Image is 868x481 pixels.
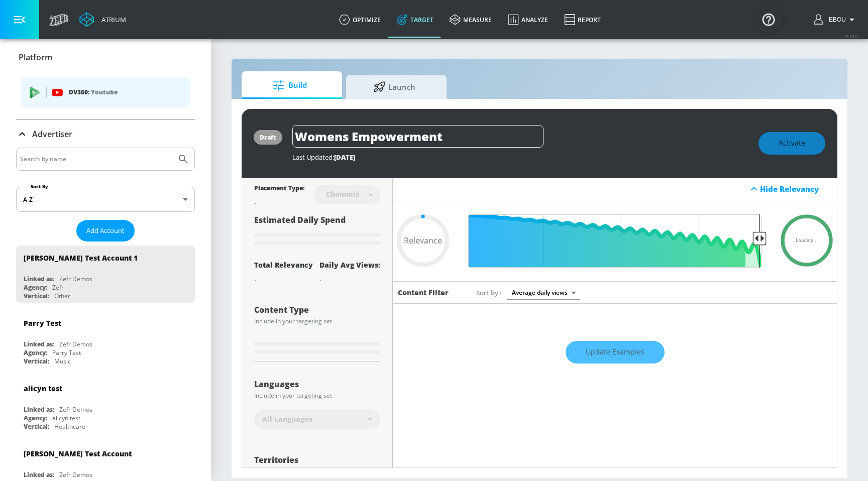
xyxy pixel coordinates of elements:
[54,292,70,300] div: Other
[86,225,125,236] span: Add Account
[24,318,61,328] div: Parry Test
[252,73,328,97] span: Build
[760,184,831,194] div: Hide Relevancy
[32,129,72,140] p: Advertiser
[254,260,313,270] div: Total Relevancy
[254,380,380,388] div: Languages
[76,220,135,242] button: Add Account
[389,2,442,38] a: Target
[825,16,846,23] span: login as: ebou.njie@zefr.com
[16,246,195,303] div: [PERSON_NAME] Test Account 1Linked as:Zefr DemosAgency:ZefrVertical:Other
[54,357,71,366] div: Music
[16,71,195,119] div: Platform
[796,238,818,244] span: Loading...
[442,2,500,38] a: measure
[16,311,195,368] div: Parry TestLinked as:Zefr DemosAgency:Parry TestVertical:Music
[254,214,380,248] div: Estimated Daily Spend
[254,184,304,194] div: Placement Type:
[24,405,54,414] div: Linked as:
[21,73,190,114] ul: list of platforms
[556,2,609,38] a: Report
[262,414,312,424] span: All Languages
[52,414,80,422] div: alicyn test
[254,306,380,314] div: Content Type
[24,348,47,357] div: Agency:
[24,340,54,348] div: Linked as:
[52,283,64,292] div: Zefr
[844,33,858,39] span: v 4.19.0
[24,283,47,292] div: Agency:
[356,75,432,99] span: Launch
[16,376,195,433] div: alicyn testLinked as:Zefr DemosAgency:alicyn testVertical:Healthcare
[321,190,364,198] div: Channels
[254,318,380,324] div: Include in your targeting set
[331,2,389,38] a: optimize
[24,449,132,458] div: [PERSON_NAME] Test Account
[254,214,346,225] span: Estimated Daily Spend
[24,292,49,300] div: Vertical:
[754,5,783,33] button: Open Resource Center
[91,87,118,97] p: Youtube
[52,348,81,357] div: Parry Test
[404,236,442,245] span: Relevance
[476,288,502,297] span: Sort by
[97,15,126,24] div: Atrium
[507,286,580,299] div: Average daily views
[319,260,380,270] div: Daily Avg Views:
[398,288,449,297] h6: Content Filter
[59,275,92,283] div: Zefr Demos
[254,409,380,429] div: All Languages
[21,77,190,107] div: DV360: Youtube
[59,405,92,414] div: Zefr Demos
[254,456,380,464] div: Territories
[59,340,92,348] div: Zefr Demos
[16,120,195,148] div: Advertiser
[463,214,767,268] input: Final Threshold
[254,393,380,399] div: Include in your targeting set
[292,153,748,162] div: Last Updated:
[16,187,195,212] div: A-Z
[59,470,92,479] div: Zefr Demos
[334,153,355,162] span: [DATE]
[500,2,556,38] a: Analyze
[29,183,50,190] label: Sort By
[24,253,138,263] div: [PERSON_NAME] Test Account 1
[79,12,126,27] a: Atrium
[24,470,54,479] div: Linked as:
[16,43,195,71] div: Platform
[20,153,172,166] input: Search by name
[24,422,49,431] div: Vertical:
[24,357,49,366] div: Vertical:
[69,87,182,98] p: DV360:
[393,178,837,200] div: Hide Relevancy
[260,133,276,142] div: draft
[24,414,47,422] div: Agency:
[24,384,62,393] div: alicyn test
[54,422,85,431] div: Healthcare
[24,275,54,283] div: Linked as:
[814,14,858,26] button: Ebou
[19,52,52,63] p: Platform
